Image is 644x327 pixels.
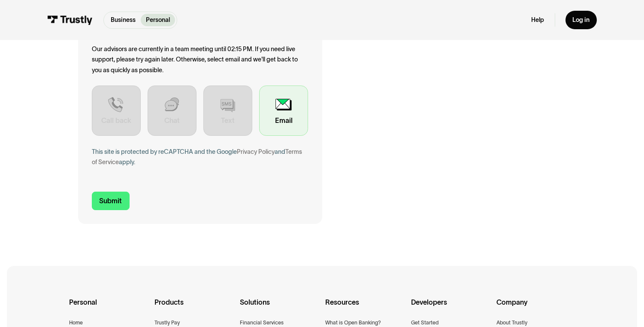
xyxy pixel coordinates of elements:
div: Company [496,296,575,318]
p: Personal [146,15,170,24]
img: Trustly Logo [47,15,93,25]
a: Business [106,14,141,26]
div: Log in [572,16,590,24]
div: Products [154,296,233,318]
div: Solutions [240,296,318,318]
div: This site is protected by reCAPTCHA and the Google and apply. [92,147,308,168]
div: Personal [69,296,148,318]
a: Privacy Policy [237,148,275,155]
div: Our advisors are currently in a team meeting until 02:15 PM. If you need live support, please try... [92,44,308,75]
input: Submit [92,192,130,210]
a: Help [531,16,544,24]
div: Resources [325,296,404,318]
div: Developers [411,296,490,318]
p: Business [111,15,136,24]
a: Personal [141,14,175,26]
a: Log in [565,11,597,29]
